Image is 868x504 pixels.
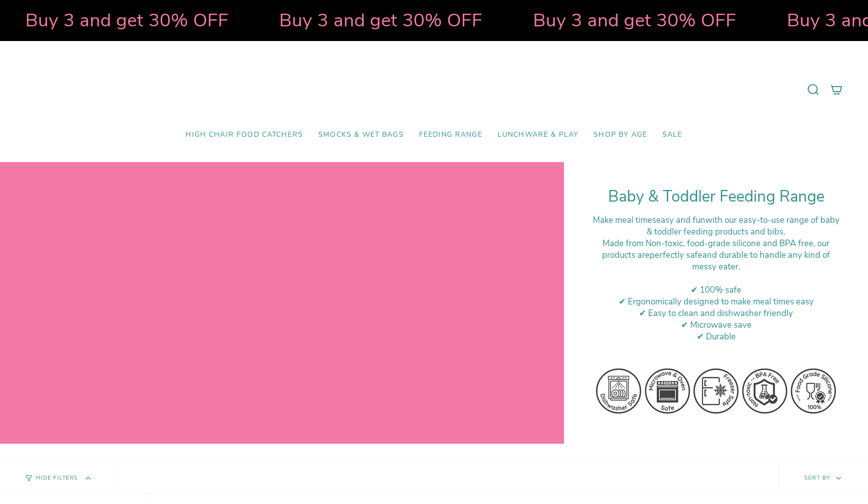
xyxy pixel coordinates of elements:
[589,214,843,238] div: Make meal times with our easy-to-use range of baby & toddler feeding products and bibs.
[681,319,751,331] span: ✔ Microwave save
[589,296,843,307] div: ✔ Ergonomically designed to make meal times easy
[311,123,411,147] a: Smocks & Wet Bags
[490,123,586,147] a: Lunchware & Play
[589,187,843,206] h1: Baby & Toddler Feeding Range
[411,123,490,147] a: Feeding Range
[778,462,868,494] button: Sort by
[589,284,843,296] div: ✔ 100% safe
[498,131,578,139] span: Lunchware & Play
[589,307,843,319] div: ✔ Easy to clean and dishwasher friendly
[662,131,683,139] span: SALE
[589,331,843,342] div: ✔ Durable
[419,131,482,139] span: Feeding Range
[589,238,843,273] div: M
[586,123,655,147] a: Shop by Age
[247,8,450,33] strong: Buy 3 and get 30% OFF
[347,56,521,123] a: Mumma’s Little Helpers
[178,123,311,147] a: High Chair Food Catchers
[602,238,830,273] span: ade from Non-toxic, food-grade silicone and BPA free, our products are and durable to handle any ...
[655,123,690,147] a: SALE
[593,131,647,139] span: Shop by Age
[501,8,704,33] strong: Buy 3 and get 30% OFF
[36,476,78,481] span: Hide Filters
[656,214,705,226] strong: easy and fun
[318,131,404,139] span: Smocks & Wet Bags
[650,249,702,261] strong: perfectly safe
[804,474,831,482] span: Sort by
[185,131,303,139] span: High Chair Food Catchers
